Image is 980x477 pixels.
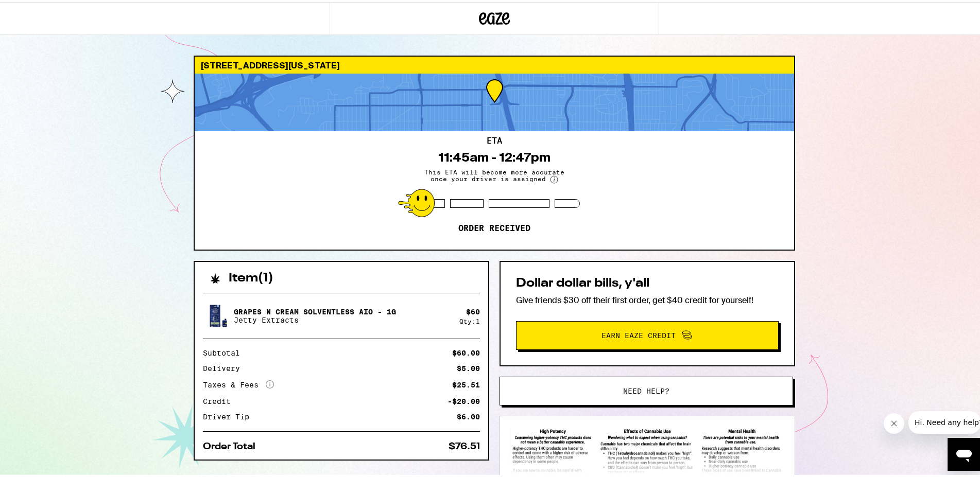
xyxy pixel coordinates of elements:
div: Taxes & Fees [203,378,274,387]
p: Order received [458,221,530,232]
div: $60.00 [452,347,480,355]
p: Grapes N Cream Solventless AIO - 1g [234,306,396,314]
div: [STREET_ADDRESS][US_STATE] [195,55,794,72]
div: -$20.00 [448,396,480,403]
span: This ETA will become more accurate once your driver is assigned [417,167,572,182]
div: $25.51 [452,379,480,386]
iframe: Close message [884,411,904,432]
h2: ETA [487,135,502,143]
div: $6.00 [457,411,480,418]
button: Earn Eaze Credit [516,319,779,348]
img: SB 540 Brochure preview [510,425,784,472]
span: Earn Eaze Credit [601,330,676,337]
span: Hi. Need any help? [6,7,74,15]
h2: Dollar dollar bills, y'all [516,275,779,288]
div: Subtotal [203,347,247,355]
div: $5.00 [457,363,480,370]
div: $ 60 [466,306,480,314]
div: Qty: 1 [459,316,480,323]
div: Order Total [203,440,263,449]
div: Delivery [203,363,247,370]
div: Credit [203,396,238,403]
div: $76.51 [449,440,480,449]
img: Grapes N Cream Solventless AIO - 1g [203,299,232,328]
button: Need help? [500,375,793,403]
p: Give friends $30 off their first order, get $40 credit for yourself! [516,293,779,304]
div: 11:45am - 12:47pm [438,148,551,163]
p: Jetty Extracts [234,314,396,322]
div: Driver Tip [203,411,256,418]
h2: Item ( 1 ) [229,270,273,282]
span: Need help? [623,385,669,393]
